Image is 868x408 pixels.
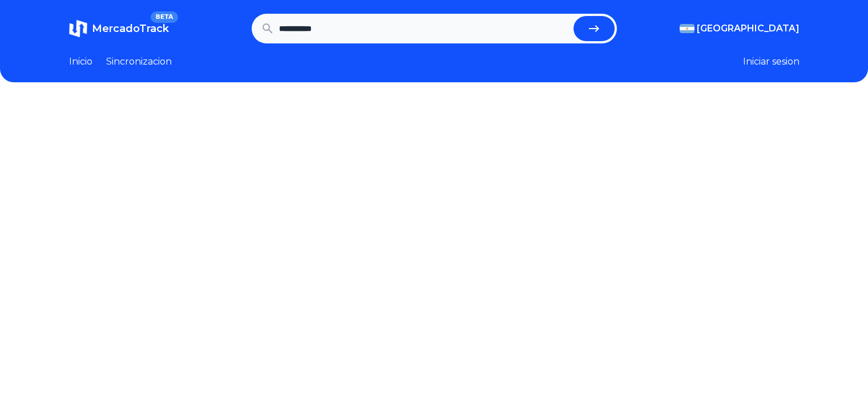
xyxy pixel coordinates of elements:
[743,55,800,69] button: Iniciar sesion
[680,22,800,35] button: [GEOGRAPHIC_DATA]
[680,24,695,33] img: Argentina
[69,19,169,38] a: MercadoTrackBETA
[69,55,92,69] a: Inicio
[106,55,172,69] a: Sincronizacion
[697,22,800,35] span: [GEOGRAPHIC_DATA]
[151,11,177,23] span: BETA
[92,22,169,35] span: MercadoTrack
[69,19,87,38] img: MercadoTrack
